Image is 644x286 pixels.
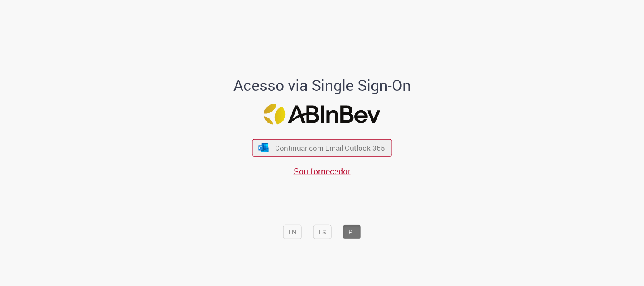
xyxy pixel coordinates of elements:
button: ícone Azure/Microsoft 360 Continuar com Email Outlook 365 [252,139,392,157]
span: Continuar com Email Outlook 365 [275,143,385,153]
img: ícone Azure/Microsoft 360 [257,143,269,152]
h1: Acesso via Single Sign-On [204,77,440,94]
a: Sou fornecedor [294,165,351,177]
button: ES [313,225,332,239]
img: Logo ABInBev [264,104,380,124]
button: EN [283,225,302,239]
button: PT [343,225,361,239]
